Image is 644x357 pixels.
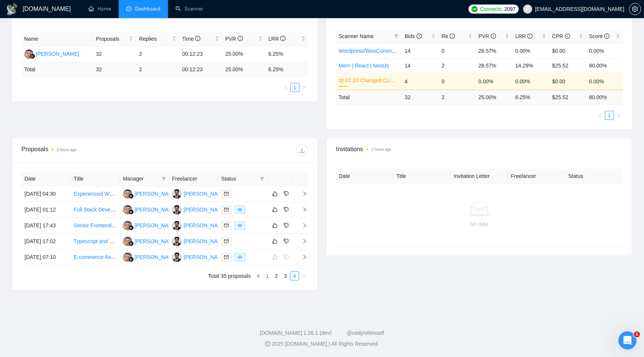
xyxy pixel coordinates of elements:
span: info-circle [280,36,285,41]
li: 4 [290,271,299,280]
td: $25.52 [549,58,586,73]
td: 0.00% [586,43,623,58]
button: right [299,271,308,280]
span: right [296,207,307,212]
a: NS[PERSON_NAME] [123,206,178,212]
button: dislike [282,205,291,214]
img: gigradar-bm.png [128,193,134,199]
span: LRR [515,33,533,39]
span: right [302,85,306,90]
li: Previous Page [596,111,605,120]
td: 25.00% [222,46,265,62]
span: right [301,274,306,278]
td: 25.00 % [475,90,512,104]
span: dislike [284,238,289,244]
div: [PERSON_NAME] [184,205,227,214]
li: Next Page [299,83,308,92]
span: right [296,223,307,228]
span: Manager [123,175,159,183]
span: info-circle [565,34,570,39]
th: Date [21,172,71,186]
button: dislike [282,221,291,230]
td: Full Stack Developer for Multi-Client App with Node, Nest, NX and Next [71,202,120,218]
span: info-circle [450,34,455,39]
span: mail [224,223,229,228]
img: gigradar-bm.png [128,209,134,215]
img: KT [172,237,182,246]
a: NS[PERSON_NAME] [123,190,178,196]
span: copyright [265,341,270,346]
td: $0.00 [549,43,586,58]
th: Title [71,172,120,186]
span: Bids [404,33,421,39]
img: KT [172,189,182,199]
img: NS [24,49,34,59]
th: Freelancer [508,169,565,184]
td: E-commerce Assistant for WooCommerce Store [71,250,120,265]
span: dashboard [126,6,131,11]
img: NS [123,253,132,262]
div: [PERSON_NAME] [184,253,227,261]
td: 25.00 % [222,62,265,77]
div: [PERSON_NAME] [134,237,178,245]
span: filter [394,34,398,38]
a: E-commerce Assistant for WooCommerce Store [74,254,186,260]
a: 1 [291,83,299,92]
span: PVR [225,36,243,42]
span: info-circle [491,34,496,39]
td: 14 [401,58,438,73]
a: setting [629,6,641,12]
span: 2097 [504,5,516,13]
img: logo [6,3,18,15]
img: upwork-logo.png [472,6,478,12]
th: Proposals [93,32,136,46]
div: [PERSON_NAME] [184,237,227,245]
td: 80.00% [586,58,623,73]
li: Previous Page [281,83,290,92]
td: 32 [401,90,438,104]
a: Senior Frontend Developer Needed: Tailwind, Storybook, React/Next.js/HTML [74,222,255,228]
span: dislike [284,207,289,213]
div: Proposals [21,144,165,156]
td: 6.25 % [512,90,549,104]
td: 2 [136,62,179,77]
span: info-circle [238,36,243,41]
button: like [270,237,279,246]
td: 0 [438,73,475,90]
a: KT[PERSON_NAME] [172,206,227,212]
td: [DATE] 17:02 [21,234,71,250]
span: eye [238,207,242,212]
img: NS [123,221,132,230]
span: Proposals [96,35,127,43]
button: left [596,111,605,120]
time: 2 hours ago [56,148,76,152]
td: Total [21,62,93,77]
img: gigradar-bm.png [128,257,134,262]
span: Status [221,175,257,183]
td: 32 [93,62,136,77]
img: KT [172,253,182,262]
th: Name [21,32,93,46]
span: like [272,207,278,213]
span: Score [589,33,609,39]
button: right [299,83,308,92]
span: dislike [284,191,289,197]
span: download [296,147,308,153]
div: [PERSON_NAME] [184,190,227,198]
a: [DOMAIN_NAME] 1.26.1 (dev) [260,330,332,336]
td: Total [336,90,401,104]
a: NS[PERSON_NAME] [123,222,178,228]
a: 07.10 Changed CL/KWs for [PERSON_NAME] [345,76,397,84]
button: like [270,205,279,214]
a: KT[PERSON_NAME] [172,190,227,196]
a: KT[PERSON_NAME] [172,238,227,244]
span: filter [258,173,266,184]
button: right [614,111,623,120]
a: 3 [281,272,290,280]
td: 6.25 % [266,62,309,77]
img: KT [172,221,182,230]
img: gigradar-bm.png [30,54,35,59]
time: 2 hours ago [371,147,391,152]
td: [DATE] 07:10 [21,250,71,265]
td: [DATE] 01:12 [21,202,71,218]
